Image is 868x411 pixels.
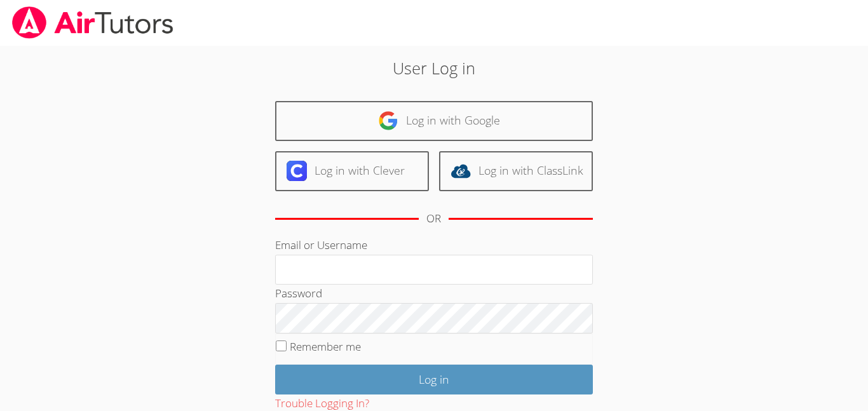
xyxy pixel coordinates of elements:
img: clever-logo-6eab21bc6e7a338710f1a6ff85c0baf02591cd810cc4098c63d3a4b26e2feb20.svg [287,161,307,181]
div: OR [426,210,441,228]
a: Log in with ClassLink [439,151,593,191]
label: Remember me [290,339,361,354]
label: Email or Username [275,238,367,252]
a: Log in with Clever [275,151,429,191]
img: airtutors_banner-c4298cdbf04f3fff15de1276eac7730deb9818008684d7c2e4769d2f7ddbe033.png [11,6,175,39]
label: Password [275,286,322,300]
a: Log in with Google [275,101,593,141]
img: google-logo-50288ca7cdecda66e5e0955fdab243c47b7ad437acaf1139b6f446037453330a.svg [378,111,398,131]
h2: User Log in [200,56,668,80]
input: Log in [275,365,593,394]
img: classlink-logo-d6bb404cc1216ec64c9a2012d9dc4662098be43eaf13dc465df04b49fa7ab582.svg [451,161,471,181]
